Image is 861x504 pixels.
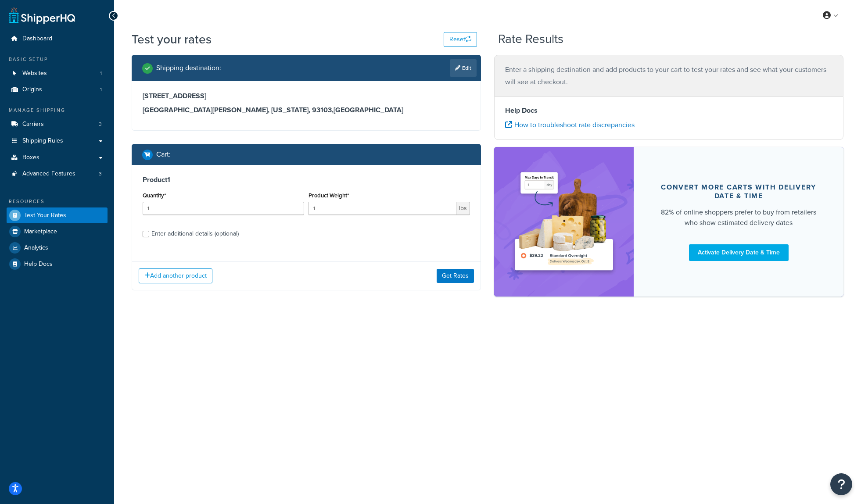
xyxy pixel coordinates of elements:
li: Websites [7,65,108,82]
button: Get Rates [437,269,474,283]
h4: Help Docs [505,105,832,116]
span: Shipping Rules [22,137,63,145]
a: Help Docs [7,256,108,272]
li: Advanced Features [7,166,108,182]
button: Open Resource Center [830,473,852,495]
div: Enter additional details (optional) [151,228,239,240]
span: 3 [99,170,102,178]
p: Enter a shipping destination and add products to your cart to test your rates and see what your c... [505,64,832,88]
h2: Shipping destination : [156,64,221,72]
label: Product Weight* [309,192,349,199]
input: 0 [143,202,304,215]
button: Add another product [139,268,212,283]
input: Enter additional details (optional) [143,231,149,237]
span: Test Your Rates [24,212,66,219]
span: Help Docs [24,261,53,268]
div: Resources [7,198,108,205]
a: Shipping Rules [7,133,108,149]
span: Dashboard [22,35,52,43]
span: Origins [22,86,42,93]
h3: [STREET_ADDRESS] [143,92,470,100]
span: Advanced Features [22,170,75,178]
span: lbs [456,202,470,215]
li: Carriers [7,116,108,132]
span: Marketplace [24,228,57,236]
a: Dashboard [7,31,108,47]
a: Websites1 [7,65,108,82]
a: Analytics [7,240,108,256]
a: Origins1 [7,82,108,98]
button: Reset [444,32,477,47]
div: Basic Setup [7,56,108,63]
h3: [GEOGRAPHIC_DATA][PERSON_NAME], [US_STATE], 93103 , [GEOGRAPHIC_DATA] [143,106,470,114]
span: Carriers [22,121,44,128]
a: Test Your Rates [7,207,108,223]
div: Convert more carts with delivery date & time [655,183,822,200]
a: Activate Delivery Date & Time [689,244,789,261]
span: Boxes [22,154,39,161]
h2: Rate Results [498,32,563,46]
h2: Cart : [156,150,171,158]
label: Quantity* [143,192,166,199]
input: 0.00 [309,202,456,215]
span: Analytics [24,244,48,252]
img: feature-image-ddt-36eae7f7280da8017bfb280eaccd9c446f90b1fe08728e4019434db127062ab4.png [509,160,619,283]
h1: Test your rates [132,31,212,48]
a: Advanced Features3 [7,166,108,182]
a: Carriers3 [7,116,108,132]
span: Websites [22,70,47,77]
a: How to troubleshoot rate discrepancies [505,120,635,130]
span: 1 [100,70,102,77]
div: Manage Shipping [7,107,108,114]
h3: Product 1 [143,175,470,184]
a: Edit [450,59,477,77]
span: 3 [99,121,102,128]
span: 1 [100,86,102,93]
a: Marketplace [7,224,108,239]
a: Boxes [7,150,108,166]
li: Origins [7,82,108,98]
div: 82% of online shoppers prefer to buy from retailers who show estimated delivery dates [655,207,822,228]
